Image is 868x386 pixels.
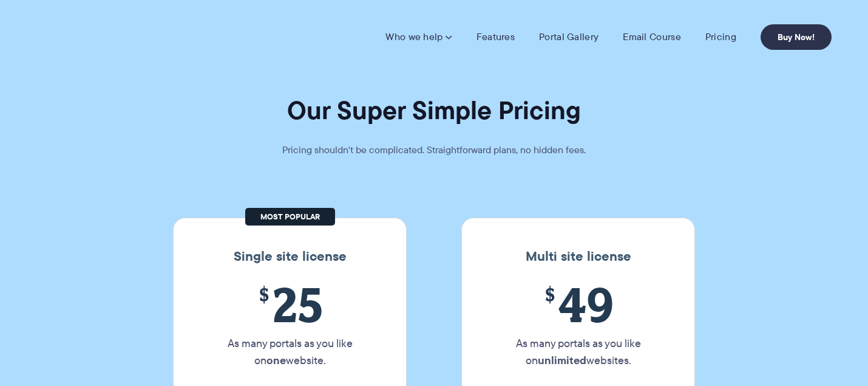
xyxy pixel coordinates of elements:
span: 25 [207,277,373,332]
strong: unlimited [538,352,586,368]
span: 49 [495,277,661,332]
p: As many portals as you like on website. [207,335,373,369]
a: Who we help [385,31,452,43]
a: Email Course [623,31,681,43]
a: Pricing [705,31,736,43]
h3: Single site license [186,249,394,264]
a: Buy Now! [761,24,832,50]
a: Portal Gallery [539,31,598,43]
p: Pricing shouldn't be complicated. Straightforward plans, no hidden fees. [252,142,616,159]
h3: Multi site license [474,249,682,264]
a: Features [476,31,515,43]
p: As many portals as you like on websites. [495,335,661,369]
strong: one [266,352,286,368]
